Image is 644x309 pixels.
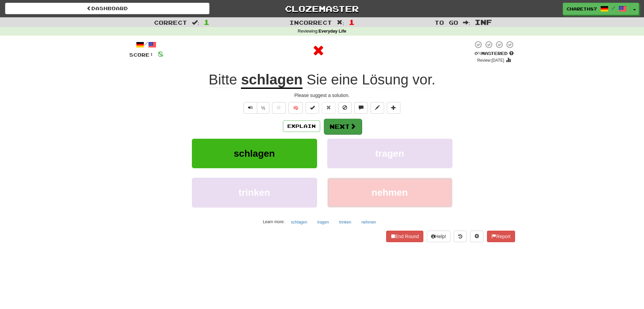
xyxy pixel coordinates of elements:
button: Edit sentence (alt+d) [371,102,384,114]
button: Help! [427,231,451,242]
strong: Everyday Life [318,29,346,34]
span: trinken [239,187,270,198]
button: Set this sentence to 100% Mastered (alt+m) [306,102,319,114]
span: 0 % [474,51,481,56]
button: trinken [192,178,317,207]
button: Round history (alt+y) [454,231,467,242]
button: Explain [283,120,320,132]
span: 8 [158,50,163,58]
span: nehmen [372,187,408,198]
span: Bitte [208,72,237,88]
div: Text-to-speech controls [242,102,270,114]
span: 1 [349,18,355,26]
span: : [192,20,199,25]
span: Correct [154,19,187,26]
span: tragen [375,148,404,159]
span: / [612,5,615,10]
a: Dashboard [5,3,209,14]
span: chareth87 [567,6,597,12]
span: schlagen [234,148,275,159]
span: Lösung [362,72,408,88]
span: To go [435,19,458,26]
div: Please suggest a solution. [129,92,515,99]
button: ½ [257,102,270,114]
button: Play sentence audio (ctl+space) [244,102,257,114]
button: Add to collection (alt+a) [387,102,400,114]
u: schlagen [241,72,303,89]
small: Review: [DATE] [477,58,504,63]
span: Inf [475,18,492,26]
span: eine [331,72,358,88]
span: . [303,72,435,88]
button: Discuss sentence (alt+u) [354,102,368,114]
span: Incorrect [289,19,332,26]
button: Favorite sentence (alt+f) [272,102,286,114]
button: nehmen [358,217,380,227]
button: Ignore sentence (alt+i) [338,102,352,114]
div: / [129,40,163,49]
button: tragen [327,139,452,168]
span: : [463,20,470,25]
button: Next [324,119,362,134]
button: nehmen [327,178,452,207]
button: trinken [335,217,355,227]
button: schlagen [192,139,317,168]
span: Score: [129,52,154,58]
span: Sie [307,72,327,88]
a: chareth87 / [563,3,630,15]
button: End Round [386,231,423,242]
button: 🧠 [288,102,303,114]
button: Reset to 0% Mastered (alt+r) [322,102,335,114]
span: : [337,20,344,25]
span: 1 [204,18,209,26]
button: tragen [314,217,333,227]
small: Learn more: [263,219,285,224]
span: vor [413,72,431,88]
button: Report [487,231,515,242]
button: schlagen [287,217,311,227]
a: Clozemaster [220,3,424,15]
div: Mastered [473,51,515,57]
